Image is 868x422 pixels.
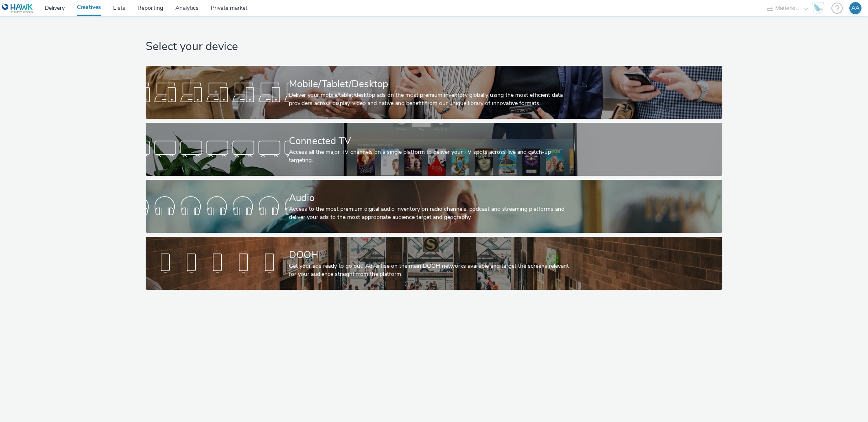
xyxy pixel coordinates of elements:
a: Connected TVAccess all the major TV channels on a single platform to deliver your TV spots across... [146,123,722,176]
div: AA [851,2,859,14]
a: Mobile/Tablet/DesktopDeliver your mobile/tablet/desktop ads on the most premium inventory globall... [146,66,722,119]
h1: Select your device [146,39,722,55]
img: Hawk Academy [812,2,824,15]
a: Hawk Academy [812,2,827,15]
div: Access all the major TV channels on a single platform to deliver your TV spots across live and ca... [289,148,576,165]
a: DOOHGet your ads ready to go out! Advertise on the main DOOH networks available and target the sc... [146,237,722,290]
a: AudioAccess to the most premium digital audio inventory on radio channels, podcast and streaming ... [146,180,722,233]
div: Get your ads ready to go out! Advertise on the main DOOH networks available and target the screen... [289,262,576,279]
div: DOOH [289,248,576,262]
div: Deliver your mobile/tablet/desktop ads on the most premium inventory globally using the most effi... [289,91,576,108]
div: Mobile/Tablet/Desktop [289,77,576,91]
div: Access to the most premium digital audio inventory on radio channels, podcast and streaming platf... [289,205,576,222]
div: Audio [289,191,576,205]
img: undefined Logo [2,3,33,13]
div: Connected TV [289,134,576,148]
